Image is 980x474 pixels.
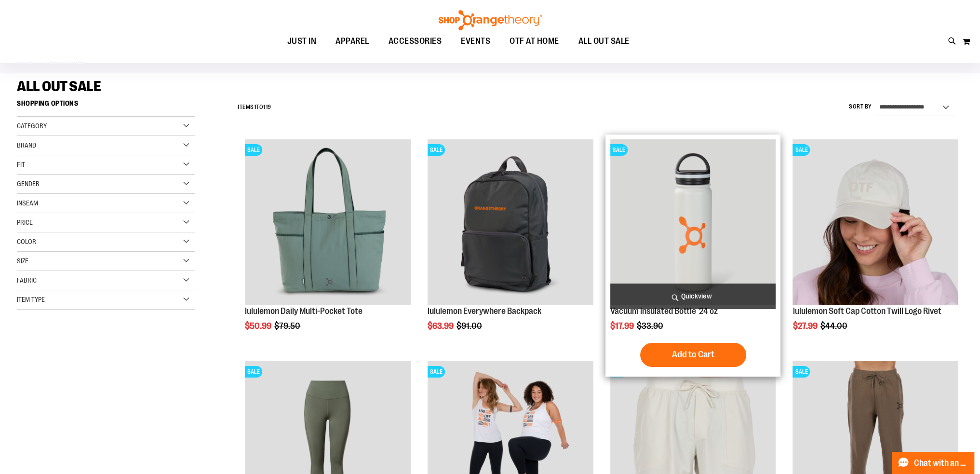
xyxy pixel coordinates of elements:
a: lululemon Soft Cap Cotton Twill Logo Rivet [792,306,941,316]
span: 119 [263,104,271,110]
span: ACCESSORIES [389,30,442,52]
span: SALE [610,144,628,156]
span: Category [17,122,47,130]
div: product [788,135,963,355]
strong: Shopping Options [17,95,195,117]
a: Vacuum Insulated Bottle 24 oz [610,306,718,316]
div: product [423,135,598,355]
span: SALE [245,366,262,378]
span: $27.99 [792,321,819,331]
span: $50.99 [245,321,273,331]
span: SALE [428,366,445,378]
span: Add to Cart [672,349,714,360]
img: Shop Orangetheory [437,10,543,30]
span: ALL OUT SALE [578,30,630,52]
button: Chat with an Expert [892,452,975,474]
span: Item Type [17,296,45,303]
span: OTF AT HOME [510,30,559,52]
a: lululemon Everywhere BackpackSALE [428,139,593,307]
h2: Items to [238,100,271,115]
span: Fabric [17,276,37,284]
span: JUST IN [287,30,317,52]
span: Brand [17,141,36,149]
span: ALL OUT SALE [17,78,101,95]
div: product [240,135,416,355]
span: EVENTS [461,30,490,52]
a: lululemon Everywhere Backpack [428,306,541,316]
a: lululemon Daily Multi-Pocket ToteSALE [245,139,411,307]
a: Quickview [610,284,776,309]
span: Color [17,238,36,245]
span: $91.00 [456,321,483,331]
button: Add to Cart [640,343,746,367]
img: Vacuum Insulated Bottle 24 oz [610,139,776,305]
a: OTF lululemon Soft Cap Cotton Twill Logo Rivet KhakiSALE [792,139,958,307]
span: SALE [245,144,262,156]
span: Chat with an Expert [914,459,968,468]
span: $33.90 [637,321,665,331]
label: Sort By [849,103,872,111]
span: Inseam [17,199,38,207]
span: SALE [428,144,445,156]
img: OTF lululemon Soft Cap Cotton Twill Logo Rivet Khaki [792,139,958,305]
span: Fit [17,161,25,168]
span: SALE [792,144,810,156]
span: $44.00 [820,321,848,331]
span: $79.50 [274,321,302,331]
div: product [605,135,781,376]
img: lululemon Daily Multi-Pocket Tote [245,139,411,305]
a: Vacuum Insulated Bottle 24 ozSALE [610,139,776,307]
span: 1 [254,104,256,110]
a: lululemon Daily Multi-Pocket Tote [245,306,362,316]
span: $63.99 [428,321,455,331]
span: Gender [17,180,40,188]
span: Price [17,218,33,226]
span: $17.99 [610,321,635,331]
span: APPAREL [336,30,369,52]
span: SALE [792,366,810,378]
img: lululemon Everywhere Backpack [428,139,593,305]
span: Size [17,257,28,265]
